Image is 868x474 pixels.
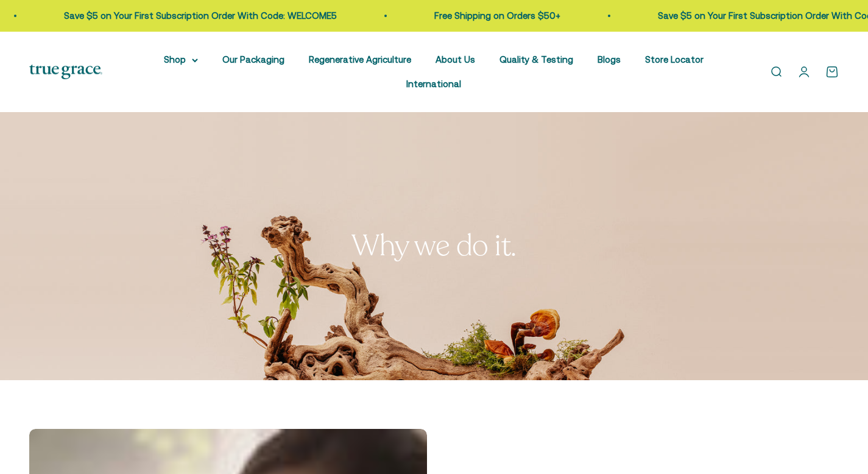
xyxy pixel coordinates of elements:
summary: Shop [164,52,198,67]
a: Free Shipping on Orders $50+ [357,10,483,21]
a: International [406,79,461,89]
p: Save $5 on Your First Subscription Order With Code: WELCOME5 [580,9,853,23]
a: Store Locator [645,54,704,65]
a: About Us [436,54,475,65]
a: Regenerative Agriculture [309,54,411,65]
split-lines: Why we do it. [351,226,517,266]
a: Our Packaging [222,54,284,65]
a: Quality & Testing [499,54,573,65]
a: Blogs [598,54,621,65]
